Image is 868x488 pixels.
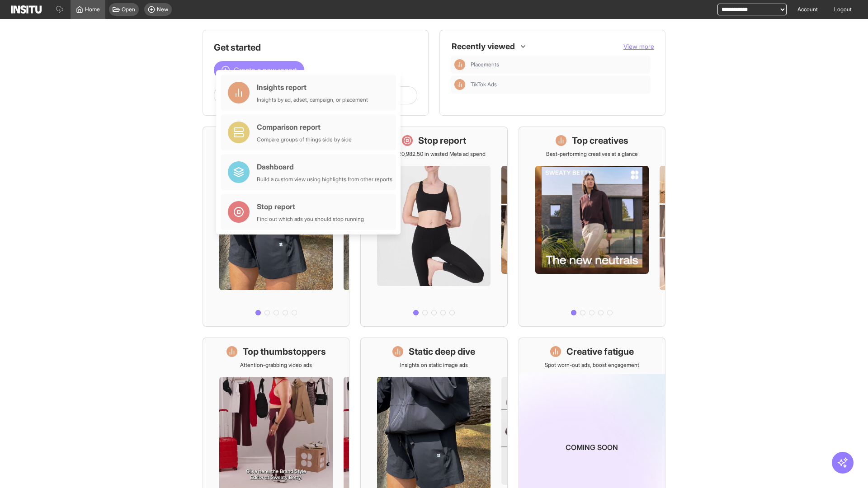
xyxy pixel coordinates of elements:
[214,41,417,54] h1: Get started
[257,176,392,183] div: Build a custom view using highlights from other reports
[409,345,475,358] h1: Static deep dive
[454,79,465,90] div: Insights
[257,96,368,103] div: Insights by ad, adset, campaign, or placement
[471,61,647,68] span: Placements
[360,127,507,327] a: Stop reportSave £20,982.50 in wasted Meta ad spend
[214,61,304,79] button: Create a new report
[572,134,628,147] h1: Top creatives
[243,345,326,358] h1: Top thumbstoppers
[519,127,665,327] a: Top creativesBest-performing creatives at a glance
[623,42,654,51] button: View more
[257,82,368,93] div: Insights report
[257,136,352,143] div: Compare groups of things side by side
[11,5,42,14] img: Logo
[234,65,297,75] span: Create a new report
[240,361,312,369] p: Attention-grabbing video ads
[257,161,392,172] div: Dashboard
[546,150,638,158] p: Best-performing creatives at a glance
[257,201,364,212] div: Stop report
[471,61,499,68] span: Placements
[382,150,486,158] p: Save £20,982.50 in wasted Meta ad spend
[257,216,364,223] div: Find out which ads you should stop running
[400,361,468,369] p: Insights on static image ads
[122,6,135,13] span: Open
[471,81,497,88] span: TikTok Ads
[85,6,100,13] span: Home
[418,134,466,147] h1: Stop report
[454,59,465,70] div: Insights
[203,127,349,327] a: What's live nowSee all active ads instantly
[623,42,654,50] span: View more
[471,81,647,88] span: TikTok Ads
[257,122,352,132] div: Comparison report
[157,6,168,13] span: New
